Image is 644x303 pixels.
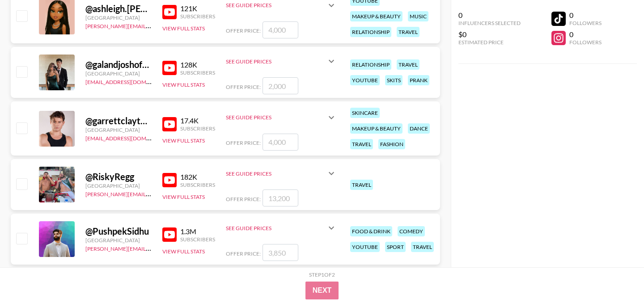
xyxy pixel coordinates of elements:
button: View Full Stats [162,81,205,88]
div: fashion [378,139,405,149]
span: Offer Price: [226,196,261,202]
div: food & drink [350,226,392,236]
button: View Full Stats [162,25,205,32]
div: 0 [569,11,602,20]
div: makeup & beauty [350,11,402,21]
div: @ RiskyRegg [85,171,152,182]
div: travel [350,180,373,190]
div: 17.4K [180,116,215,125]
div: 182K [180,173,215,181]
div: See Guide Prices [226,163,337,184]
span: Offer Price: [226,84,261,90]
div: [GEOGRAPHIC_DATA] [85,126,152,133]
div: dance [408,123,430,134]
div: relationship [350,59,391,70]
div: @ ashleigh.[PERSON_NAME] [85,3,152,14]
img: YouTube [162,227,177,242]
div: [GEOGRAPHIC_DATA] [85,70,152,77]
div: @ PushpekSidhu [85,226,152,237]
div: 0 [569,30,602,39]
div: Influencers Selected [458,20,521,26]
div: youtube [350,75,380,85]
div: prank [408,75,429,85]
div: travel [397,27,419,37]
img: YouTube [162,173,177,187]
button: Next [305,282,339,299]
div: Subscribers [180,181,215,188]
input: 4,000 [263,134,298,151]
div: @ garrettclayton1 [85,115,152,126]
input: 3,850 [263,244,298,261]
a: [PERSON_NAME][EMAIL_ADDRESS][DOMAIN_NAME] [85,189,218,198]
div: @ galandjoshofficial [85,59,152,70]
span: Offer Price: [226,27,261,34]
div: travel [411,242,434,252]
div: Followers [569,20,602,26]
div: youtube [350,242,380,252]
div: See Guide Prices [226,107,337,128]
div: makeup & beauty [350,123,402,134]
div: travel [397,59,419,70]
div: Subscribers [180,13,215,20]
button: View Full Stats [162,137,205,144]
div: [GEOGRAPHIC_DATA] [85,14,152,21]
div: Subscribers [180,125,215,132]
div: $0 [458,30,521,39]
div: comedy [398,226,425,236]
a: [PERSON_NAME][EMAIL_ADDRESS][DOMAIN_NAME] [85,21,218,29]
button: View Full Stats [162,194,205,200]
div: music [408,11,428,21]
input: 13,200 [263,189,298,206]
div: Step 1 of 2 [309,271,335,278]
div: See Guide Prices [226,58,326,65]
div: 1.3M [180,227,215,236]
div: [GEOGRAPHIC_DATA] [85,237,152,244]
div: Subscribers [180,69,215,76]
div: Followers [569,39,602,46]
img: YouTube [162,5,177,19]
img: YouTube [162,117,177,131]
div: [GEOGRAPHIC_DATA] [85,182,152,189]
div: See Guide Prices [226,50,337,72]
div: See Guide Prices [226,217,337,239]
div: See Guide Prices [226,2,326,8]
div: Estimated Price [458,39,521,46]
div: 128K [180,60,215,69]
a: [EMAIL_ADDRESS][DOMAIN_NAME] [85,77,175,85]
a: [EMAIL_ADDRESS][DOMAIN_NAME] [85,133,175,142]
div: sport [385,242,406,252]
iframe: Drift Widget Chat Controller [599,258,633,292]
div: See Guide Prices [226,114,326,121]
div: See Guide Prices [226,170,326,177]
div: 121K [180,4,215,13]
div: skincare [350,108,380,118]
div: relationship [350,27,391,37]
span: Offer Price: [226,250,261,257]
button: View Full Stats [162,248,205,255]
div: travel [350,139,373,149]
div: Subscribers [180,236,215,243]
a: [PERSON_NAME][EMAIL_ADDRESS][PERSON_NAME][DOMAIN_NAME] [85,244,260,252]
div: See Guide Prices [226,225,326,231]
input: 4,000 [263,21,298,38]
span: Offer Price: [226,139,261,146]
div: 0 [458,11,521,20]
img: YouTube [162,61,177,75]
div: skits [385,75,402,85]
input: 2,000 [263,77,298,94]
